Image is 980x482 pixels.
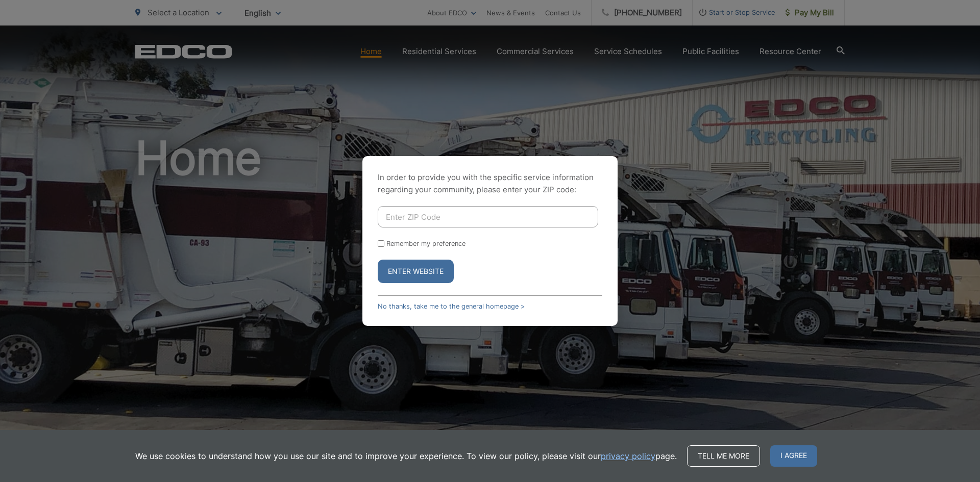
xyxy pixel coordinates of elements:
[601,450,655,462] a: privacy policy
[770,445,817,467] span: I agree
[386,240,465,247] label: Remember my preference
[378,260,454,283] button: Enter Website
[687,445,760,467] a: Tell me more
[378,206,598,227] input: Enter ZIP Code
[135,450,677,462] p: We use cookies to understand how you use our site and to improve your experience. To view our pol...
[378,171,602,196] p: In order to provide you with the specific service information regarding your community, please en...
[378,302,525,310] a: No thanks, take me to the general homepage >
